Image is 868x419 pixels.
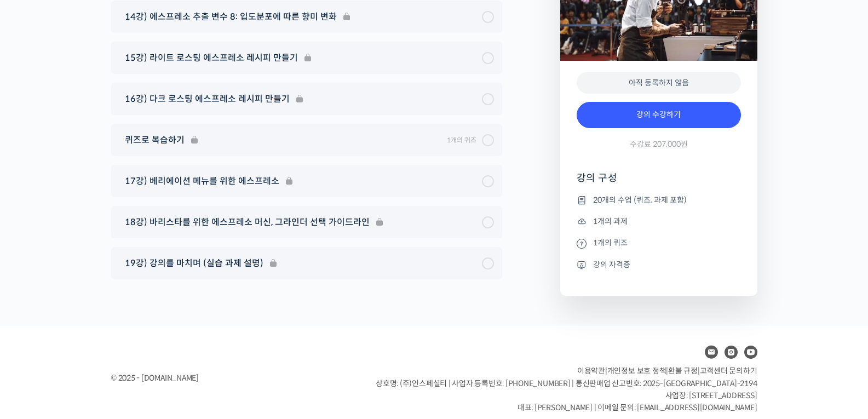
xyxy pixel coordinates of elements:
li: 20개의 수업 (퀴즈, 과제 포함) [577,193,741,206]
a: 홈 [3,328,72,355]
li: 1개의 퀴즈 [577,237,741,250]
a: 대화 [72,328,141,355]
h4: 강의 구성 [577,171,741,193]
span: 수강료 207,000원 [630,139,688,150]
a: 이용약관 [577,366,605,376]
a: 환불 규정 [668,366,698,376]
li: 1개의 과제 [577,215,741,228]
a: 개인정보 보호 정책 [607,366,666,376]
a: 강의 수강하기 [577,102,741,128]
div: 아직 등록하지 않음 [577,72,741,94]
span: 홈 [35,345,41,353]
li: 강의 자격증 [577,258,741,271]
span: 대화 [100,345,113,354]
span: 고객센터 문의하기 [700,366,757,376]
span: 설정 [169,345,182,353]
a: 설정 [141,328,210,355]
p: | | | 상호명: (주)언스페셜티 | 사업자 등록번호: [PHONE_NUMBER] | 통신판매업 신고번호: 2025-[GEOGRAPHIC_DATA]-2194 사업장: [ST... [376,365,757,414]
div: © 2025 - [DOMAIN_NAME] [111,371,349,386]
